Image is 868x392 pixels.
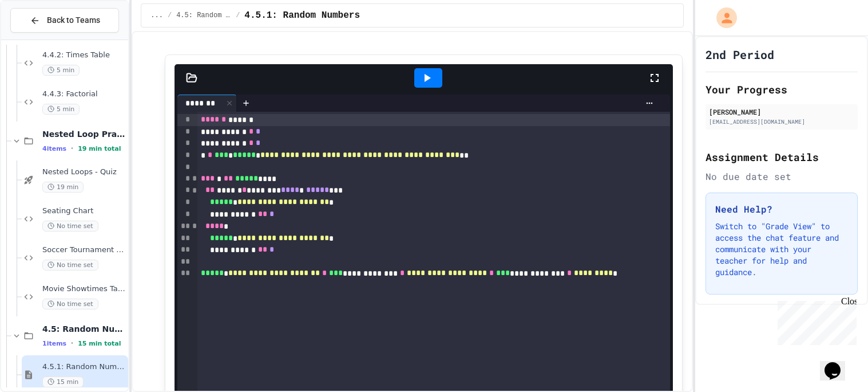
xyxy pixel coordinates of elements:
span: 4.5: Random Numbers [176,11,231,20]
div: No due date set [706,170,858,183]
span: No time set [42,299,98,309]
span: 5 min [42,104,80,115]
span: • [71,339,73,348]
span: 5 min [42,65,80,76]
span: Back to Teams [47,14,100,26]
div: [EMAIL_ADDRESS][DOMAIN_NAME] [709,117,854,126]
span: Soccer Tournament Schedule [42,245,126,255]
h3: Need Help? [715,202,848,216]
span: 19 min total [78,145,121,152]
span: No time set [42,260,98,271]
span: 1 items [42,340,66,347]
span: 4.4.3: Factorial [42,89,126,99]
span: 4.5.1: Random Numbers [42,362,126,372]
span: No time set [42,221,98,232]
div: Chat with us now!Close [5,5,79,73]
span: / [168,11,172,20]
span: ... [150,11,163,20]
span: Nested Loop Practice [42,129,126,139]
h2: Assignment Details [706,149,858,165]
div: My Account [704,5,740,31]
span: 4 items [42,145,66,152]
span: 15 min [42,377,84,387]
h2: Your Progress [706,81,858,97]
div: [PERSON_NAME] [709,107,854,117]
span: 4.5.1: Random Numbers [244,9,360,22]
span: Nested Loops - Quiz [42,167,126,177]
span: • [71,144,73,153]
span: 4.5: Random Numbers [42,324,126,334]
p: Switch to "Grade View" to access the chat feature and communicate with your teacher for help and ... [715,221,848,278]
iframe: chat widget [773,296,857,345]
span: 19 min [42,182,84,193]
h1: 2nd Period [706,46,774,62]
span: / [236,11,240,20]
span: 4.4.2: Times Table [42,50,126,60]
span: 15 min total [78,340,121,347]
span: Movie Showtimes Table [42,284,126,294]
iframe: chat widget [820,346,857,381]
button: Back to Teams [10,8,119,33]
span: Seating Chart [42,206,126,216]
